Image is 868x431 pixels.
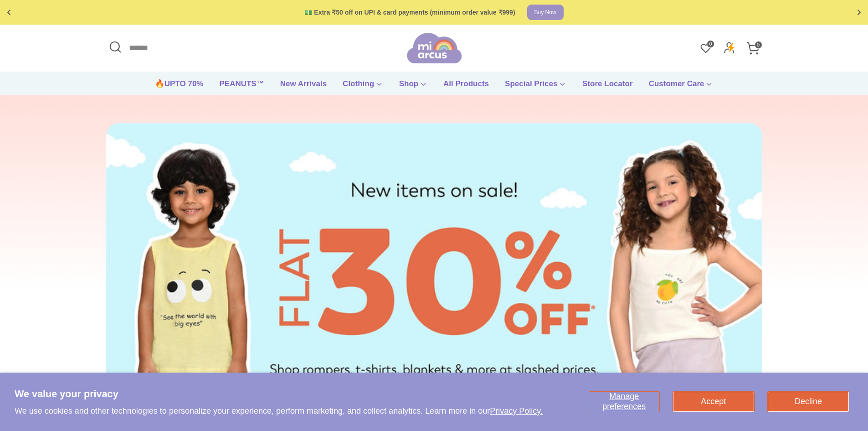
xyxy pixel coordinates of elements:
button: Manage preferences [589,392,659,412]
button: Decline [768,392,849,412]
a: Store Locator [575,78,640,95]
a: Special Prices [498,78,573,95]
p: We use cookies and other technologies to personalize your experience, perform marketing, and coll... [15,406,543,416]
span: Manage preferences [602,392,646,411]
div: 💵 Extra ₹50 off on UPI & card payments (minimum order value ₹999) [304,9,515,16]
span: 0 [755,41,762,49]
h2: We value your privacy [15,387,543,401]
a: All Products [437,78,496,95]
a: New Arrivals [273,78,334,95]
a: 0 [744,39,762,57]
button: Open Search [106,38,124,56]
a: 🔥UPTO 70% [148,78,211,95]
span: 0 [707,40,714,48]
a: PEANUTS™ [212,78,271,95]
a: Buy Now [527,5,564,20]
a: Privacy Policy. [490,406,543,415]
a: Clothing [336,78,390,95]
a: Shop [392,78,434,95]
a: Customer Care [642,78,720,95]
button: Accept [673,392,754,412]
img: miarcus-logo [407,31,462,65]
